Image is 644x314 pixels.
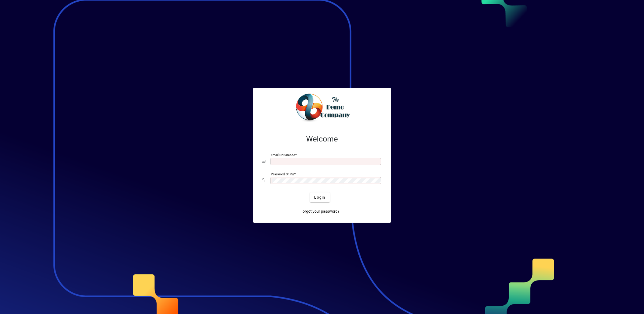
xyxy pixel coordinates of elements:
[300,209,340,214] span: Forgot your password?
[262,134,382,144] h2: Welcome
[314,195,325,200] span: Login
[298,206,342,216] a: Forgot your password?
[271,172,294,176] mat-label: Password or Pin
[271,153,295,157] mat-label: Email or Barcode
[310,192,330,202] button: Login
